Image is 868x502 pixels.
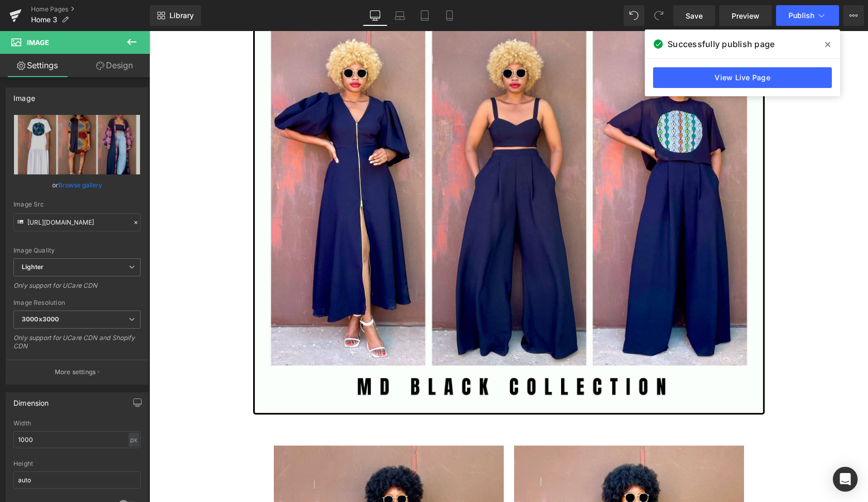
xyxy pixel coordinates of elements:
span: Preview [732,10,760,21]
div: Image Src [13,201,141,208]
input: Link [13,213,141,231]
div: Only support for UCare CDN and Shopify CDN [13,334,141,357]
button: Publish [776,5,839,26]
input: auto [13,431,141,448]
a: Design [77,54,152,77]
div: Image [13,88,35,102]
a: Home Pages [31,5,150,13]
div: Image Quality [13,247,141,254]
div: px [129,433,139,447]
span: Home 3 [31,16,57,24]
a: View Live Page [653,67,832,88]
a: Mobile [437,5,462,26]
button: More [843,5,864,26]
span: Image [27,38,49,47]
a: Tablet [412,5,437,26]
span: Successfully publish page [668,38,774,50]
a: Desktop [363,5,388,26]
div: Height [13,460,141,467]
p: More settings [55,367,96,377]
a: New Library [150,5,201,26]
a: Preview [719,5,772,26]
b: Lighter [22,263,43,271]
input: auto [13,471,141,489]
button: Undo [624,5,644,26]
span: Library [169,11,194,20]
span: Save [686,10,703,21]
div: Image Resolution [13,299,141,306]
button: Redo [648,5,669,26]
b: 3000x3000 [22,315,59,323]
div: or [13,180,141,190]
div: Only support for UCare CDN [13,282,141,297]
div: Width [13,420,141,427]
a: Laptop [388,5,412,26]
button: More settings [6,360,148,384]
div: Open Intercom Messenger [833,467,858,492]
span: Publish [788,11,814,20]
a: Browse gallery [58,176,102,194]
div: Dimension [13,393,49,407]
